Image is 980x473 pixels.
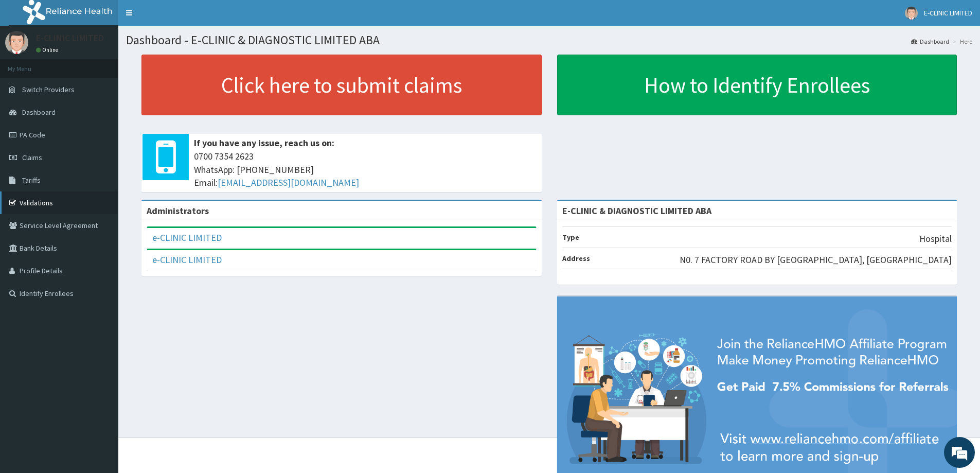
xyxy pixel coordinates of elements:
[218,177,359,188] a: [EMAIL_ADDRESS][DOMAIN_NAME]
[36,33,104,43] p: E-CLINIC LIMITED
[36,46,61,54] a: Online
[152,254,222,266] a: e-CLINIC LIMITED
[911,37,949,46] a: Dashboard
[22,108,56,117] span: Dashboard
[924,8,972,17] span: E-CLINIC LIMITED
[680,253,952,267] p: N0. 7 FACTORY ROAD BY [GEOGRAPHIC_DATA], [GEOGRAPHIC_DATA]
[905,7,918,20] img: User Image
[22,176,41,185] span: Tariffs
[194,150,537,189] span: 0700 7354 2623 WhatsApp: [PHONE_NUMBER] Email:
[562,254,590,263] b: Address
[5,31,28,54] img: User Image
[141,55,542,115] a: Click here to submit claims
[950,37,972,46] li: Here
[562,205,711,217] strong: E-CLINIC & DIAGNOSTIC LIMITED ABA
[194,137,334,149] b: If you have any issue, reach us on:
[22,85,75,94] span: Switch Providers
[152,232,222,243] a: e-CLINIC LIMITED
[147,205,209,217] b: Administrators
[562,233,579,242] b: Type
[126,33,972,47] h1: Dashboard - E-CLINIC & DIAGNOSTIC LIMITED ABA
[919,232,952,246] p: Hospital
[22,153,42,162] span: Claims
[557,55,957,115] a: How to Identify Enrollees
